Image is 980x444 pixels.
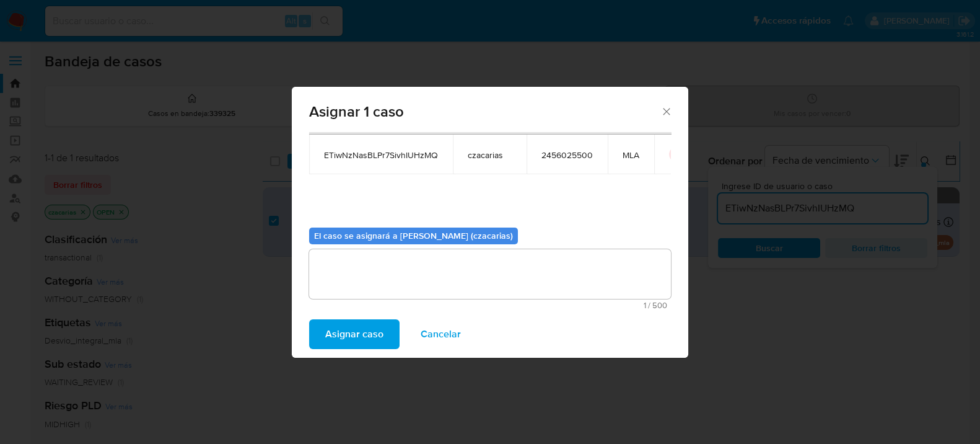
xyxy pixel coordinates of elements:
[309,319,400,349] button: Asignar caso
[324,149,438,161] span: ETiwNzNasBLPr7SivhIUHzMQ
[325,321,383,348] span: Asignar caso
[669,147,684,162] button: icon-button
[541,149,593,161] span: 2456025500
[314,229,513,242] b: El caso se asignará a [PERSON_NAME] (czacarias)
[468,149,512,161] span: czacarias
[309,104,660,119] span: Asignar 1 caso
[660,105,672,117] button: Cerrar ventana
[421,321,461,348] span: Cancelar
[292,87,688,358] div: assign-modal
[623,149,639,161] span: MLA
[405,319,477,349] button: Cancelar
[313,301,667,309] span: Máximo 500 caracteres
